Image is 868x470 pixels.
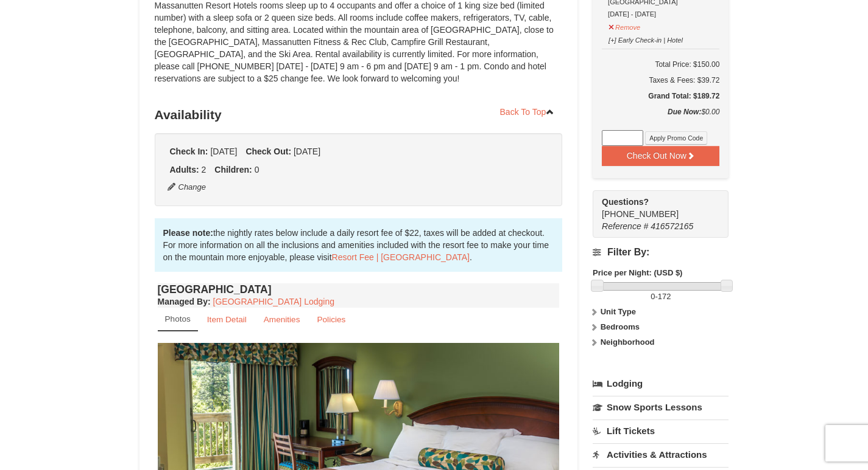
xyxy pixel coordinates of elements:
[593,420,729,442] a: Lift Tickets
[608,18,641,33] button: Remove
[651,221,693,231] span: 416572165
[202,165,206,175] span: 2
[602,90,719,102] h5: Grand Total: $189.72
[593,291,729,303] label: -
[165,314,191,323] small: Photos
[608,31,683,46] button: [+] Early Check-in | Hotel
[294,147,320,156] span: [DATE]
[602,106,719,130] div: $0.00
[264,315,300,324] small: Amenities
[255,165,259,175] span: 0
[158,297,211,306] strong: :
[210,147,237,156] span: [DATE]
[602,196,707,219] span: [PHONE_NUMBER]
[668,108,701,116] strong: Due Now:
[492,103,563,121] a: Back To Top
[602,146,719,165] button: Check Out Now
[207,315,247,324] small: Item Detail
[155,103,563,127] h3: Availability
[256,308,308,331] a: Amenities
[601,307,636,316] strong: Unit Type
[167,181,207,194] button: Change
[593,396,729,418] a: Snow Sports Lessons
[199,308,255,331] a: Item Detail
[158,283,560,295] h4: [GEOGRAPHIC_DATA]
[593,443,729,466] a: Activities & Attractions
[601,322,640,331] strong: Bedrooms
[645,131,707,145] button: Apply Promo Code
[309,308,353,331] a: Policies
[658,292,671,301] span: 172
[213,297,334,306] a: [GEOGRAPHIC_DATA] Lodging
[602,74,719,86] div: Taxes & Fees: $39.72
[601,337,655,347] strong: Neighborhood
[170,165,199,175] strong: Adults:
[155,218,563,272] div: the nightly rates below include a daily resort fee of $22, taxes will be added at checkout. For m...
[593,247,729,258] h4: Filter By:
[593,268,682,277] strong: Price per Night: (USD $)
[158,308,198,331] a: Photos
[170,147,208,156] strong: Check In:
[317,315,345,324] small: Policies
[651,292,655,301] span: 0
[593,373,729,395] a: Lodging
[163,228,213,238] strong: Please note:
[214,165,252,175] strong: Children:
[332,252,470,262] a: Resort Fee | [GEOGRAPHIC_DATA]
[602,58,719,71] h6: Total Price: $150.00
[158,297,208,306] span: Managed By
[602,221,648,231] span: Reference #
[602,197,649,207] strong: Questions?
[245,147,291,156] strong: Check Out:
